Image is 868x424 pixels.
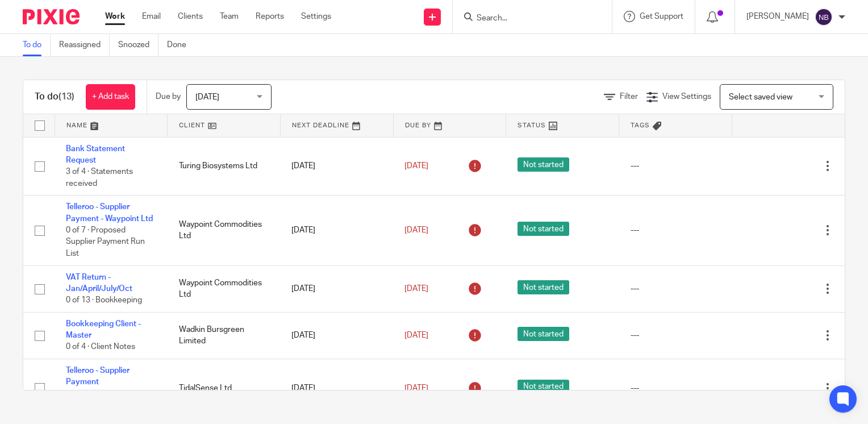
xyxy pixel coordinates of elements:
[66,273,132,293] a: VAT Return - Jan/April/July/Oct
[631,383,721,394] div: ---
[301,11,331,22] a: Settings
[142,11,161,22] a: Email
[105,11,125,22] a: Work
[168,196,281,265] td: Waypoint Commodities Ltd
[631,225,721,236] div: ---
[66,320,141,339] a: Bookkeeping Client - Master
[168,137,281,196] td: Turing Biosystems Ltd
[256,11,284,22] a: Reports
[59,92,74,101] span: (13)
[404,226,428,234] span: [DATE]
[220,11,239,22] a: Team
[815,8,833,26] img: svg%3E
[86,84,135,110] a: + Add task
[66,343,135,351] span: 0 of 4 · Client Notes
[280,137,393,196] td: [DATE]
[518,157,569,172] span: Not started
[118,34,158,56] a: Snoozed
[404,285,428,293] span: [DATE]
[167,34,195,56] a: Done
[631,283,721,294] div: ---
[631,122,650,128] span: Tags
[280,265,393,312] td: [DATE]
[475,14,578,24] input: Search
[640,13,683,20] span: Get Support
[23,34,51,56] a: To do
[620,93,638,101] span: Filter
[66,226,145,257] span: 0 of 7 · Proposed Supplier Payment Run List
[195,93,219,101] span: [DATE]
[168,359,281,418] td: TidalSense Ltd
[662,93,711,101] span: View Settings
[404,384,428,392] span: [DATE]
[66,168,133,188] span: 3 of 4 · Statements received
[729,93,792,101] span: Select saved view
[404,331,428,339] span: [DATE]
[518,327,569,341] span: Not started
[404,162,428,170] span: [DATE]
[631,330,721,341] div: ---
[746,11,809,22] p: [PERSON_NAME]
[168,312,281,359] td: Wadkin Bursgreen Limited
[518,280,569,294] span: Not started
[156,91,181,102] p: Due by
[178,11,203,22] a: Clients
[66,367,130,386] a: Telleroo - Supplier Payment
[168,265,281,312] td: Waypoint Commodities Ltd
[631,160,721,172] div: ---
[23,9,80,24] img: Pixie
[66,297,142,305] span: 0 of 13 · Bookkeeping
[35,91,74,103] h1: To do
[280,359,393,418] td: [DATE]
[518,380,569,394] span: Not started
[280,196,393,265] td: [DATE]
[280,312,393,359] td: [DATE]
[66,203,153,222] a: Telleroo - Supplier Payment - Waypoint Ltd
[66,145,125,164] a: Bank Statement Request
[59,34,110,56] a: Reassigned
[518,222,569,236] span: Not started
